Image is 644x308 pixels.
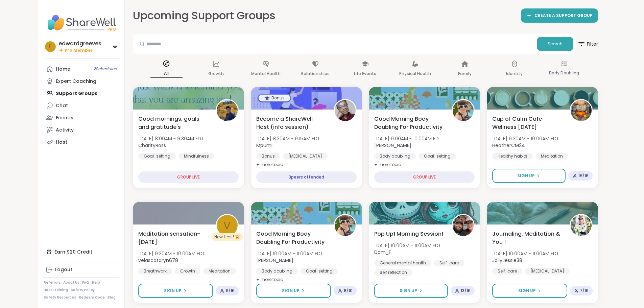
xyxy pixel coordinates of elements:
span: [DATE] 8:30AM - 9:15AM EDT [256,135,320,142]
a: Chat [44,99,119,112]
button: Sign Up [492,169,566,183]
span: Good mornings, goals and gratitude's [138,115,208,131]
span: e [49,42,52,51]
div: edwardgreeves [58,40,101,47]
a: Safety Policy [71,288,95,292]
b: Dom_F [374,249,391,256]
span: 15 / 16 [578,173,589,179]
span: [DATE] 9:30AM - 10:00AM EDT [138,250,205,257]
span: [DATE] 9:30AM - 10:00AM EDT [492,135,559,142]
img: CharityRoss [217,100,238,121]
b: HeatherCM24 [492,142,525,149]
b: velascotaryn678 [138,257,178,264]
button: Filter [577,34,598,54]
span: Pro Member [65,48,93,53]
div: Host [56,139,67,146]
div: Expert Coaching [56,78,96,85]
b: JollyJessie38 [492,257,522,264]
span: Sign Up [400,288,417,294]
div: Body doubling [374,153,416,160]
span: 13 / 16 [461,288,471,293]
a: Redeem Code [79,295,105,300]
span: Meditation sensation-[DATE] [138,230,208,246]
span: Journaling, Meditation & You ! [492,230,562,246]
div: Breathwork [138,268,172,275]
span: [DATE] 10:00AM - 11:00AM EDT [492,250,559,257]
div: Self-care [434,260,464,266]
div: Meditation [535,153,568,160]
p: Growth [208,70,224,78]
div: Friends [56,115,73,121]
button: Sign Up [138,284,213,298]
a: Host Training [44,288,68,292]
img: Mpumi [335,100,356,121]
span: Sign Up [164,288,182,294]
span: [DATE] 10:00AM - 11:00AM EDT [374,242,441,249]
div: Bonus [256,153,280,160]
span: [DATE] 10:00AM - 11:00AM EDT [256,250,323,257]
a: Referrals [44,280,61,285]
div: Bonus [259,95,290,101]
span: Pop Up! Morning Session! [374,230,443,238]
span: CREATE A SUPPORT GROUP [534,13,593,19]
div: New Host! 🎉 [212,233,243,241]
p: All [150,69,183,78]
a: Host [44,136,119,148]
p: Mental Health [251,70,281,78]
button: Sign Up [256,284,331,298]
div: Logout [55,266,72,273]
b: CharityRoss [138,142,166,149]
span: Search [548,41,563,47]
b: [PERSON_NAME] [374,142,411,149]
div: Goal-setting [301,268,338,275]
p: Relationships [301,70,330,78]
a: CREATE A SUPPORT GROUP [521,8,598,23]
span: Sign Up [518,288,536,294]
span: 8 / 10 [344,288,353,293]
p: Family [458,70,472,78]
div: Self-care [492,268,522,275]
h2: Upcoming Support Groups [133,8,276,23]
div: GROUP LIVE [138,171,239,183]
span: [DATE] 8:00AM - 9:30AM EDT [138,135,204,142]
img: Dom_F [453,215,474,236]
div: GROUP LIVE [374,171,475,183]
a: Logout [44,264,119,276]
span: 6 / 16 [226,288,235,293]
button: Sign Up [374,284,448,298]
a: Activity [44,124,119,136]
p: Life Events [354,70,376,78]
div: Goal-setting [419,153,456,160]
span: 7 / 16 [580,288,589,293]
span: Sign Up [282,288,300,294]
div: General mental health [374,260,431,266]
div: Healthy habits [492,153,533,160]
span: Sign Up [517,173,535,179]
div: Home [56,66,70,73]
span: Cup of Calm Cafe Wellness [DATE] [492,115,562,131]
div: Goal-setting [138,153,176,160]
a: Expert Coaching [44,75,119,87]
div: Growth [175,268,200,275]
img: HeatherCM24 [571,100,592,121]
span: Become a ShareWell Host (info session) [256,115,326,131]
button: Sign Up [492,284,567,298]
div: Earn $20 Credit [44,246,119,258]
img: JollyJessie38 [571,215,592,236]
a: Home2Scheduled [44,63,119,75]
a: About Us [63,280,79,285]
span: Filter [577,36,598,52]
b: Mpumi [256,142,272,149]
span: Good Morning Body Doubling For Productivity [374,115,444,131]
span: 2 Scheduled [94,66,117,72]
p: Physical Health [399,70,431,78]
img: Adrienne_QueenOfTheDawn [453,100,474,121]
p: Body Doubling [549,69,579,77]
span: Good Morning Body Doubling For Productivity [256,230,326,246]
div: 3 peers attended [256,171,357,183]
div: Meditation [203,268,236,275]
div: [MEDICAL_DATA] [525,268,570,275]
span: [DATE] 9:00AM - 10:00AM EDT [374,135,441,142]
div: Self reflection [374,269,412,276]
div: Chat [56,102,68,109]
